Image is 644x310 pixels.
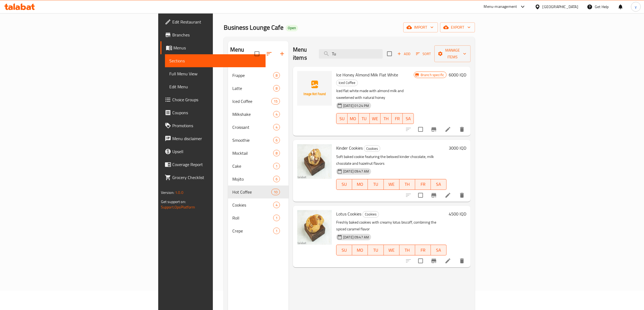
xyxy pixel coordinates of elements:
[228,147,289,160] div: Mocktail8
[455,189,468,202] button: delete
[427,123,440,136] button: Branch-specific-item
[350,115,356,123] span: MO
[445,126,451,133] a: Edit menu item
[273,151,280,156] span: 8
[319,49,383,59] input: search
[165,80,266,93] a: Edit Menu
[232,176,273,182] span: Mojito
[172,174,262,181] span: Grocery Checklist
[232,98,271,105] span: Iced Coffee
[384,48,395,59] span: Select section
[273,150,280,156] div: items
[395,50,412,58] button: Add
[273,86,280,91] span: 8
[364,146,380,152] span: Cookies
[341,103,371,108] span: [DATE] 01:24 PM
[273,137,280,143] div: items
[232,202,273,208] span: Cookies
[172,109,262,116] span: Coupons
[336,210,361,218] span: Lotus Cookies
[273,215,280,221] div: items
[336,153,447,167] p: Soft baked cookie featuring the beloved kinder chocolate, milk chocolate and hazelnut flavors
[293,46,312,62] h2: Menu items
[402,246,413,254] span: TH
[352,245,368,255] button: MO
[273,85,280,92] div: items
[397,51,411,57] span: Add
[228,67,289,240] nav: Menu sections
[232,228,273,234] span: Crepe
[455,123,468,136] button: delete
[273,203,280,208] span: 4
[228,82,289,95] div: Latte8
[232,163,273,169] div: Cake
[273,124,280,130] div: items
[341,169,371,174] span: [DATE] 09:47 AM
[169,83,262,90] span: Edit Menu
[433,246,444,254] span: SA
[336,71,398,79] span: Ice Honey Almond Milk Flat White
[418,72,446,77] span: Branch specific
[449,144,466,152] h6: 3000 IQD
[336,80,358,86] span: Iced Coffee
[228,173,289,186] div: Mojito6
[384,245,399,255] button: WE
[232,189,271,195] span: Hot Coffee
[384,179,399,190] button: WE
[543,4,578,10] div: [GEOGRAPHIC_DATA]
[635,4,637,10] span: y
[172,19,262,25] span: Edit Restaurant
[341,235,371,240] span: [DATE] 09:47 AM
[336,87,414,101] p: Iced flat white made with almond milk and sweetened with natural honey
[172,32,262,38] span: Branches
[297,71,332,106] img: Ice Honey Almond Milk Flat White
[336,245,352,255] button: SU
[273,163,280,169] div: items
[160,158,266,171] a: Coverage Report
[405,115,412,123] span: SA
[263,47,276,60] span: Sort sections
[359,113,370,124] button: TU
[165,54,266,67] a: Sections
[273,112,280,117] span: 4
[361,115,368,123] span: TU
[386,180,397,188] span: WE
[160,119,266,132] a: Promotions
[161,204,195,211] a: Support.OpsPlatform
[445,192,451,198] a: Edit menu item
[172,122,262,129] span: Promotions
[372,115,379,123] span: WE
[232,72,273,79] div: Frappe
[160,93,266,106] a: Choice Groups
[352,179,368,190] button: MO
[444,24,471,31] span: export
[395,50,412,58] span: Add item
[160,132,266,145] a: Menu disclaimer
[273,73,280,78] span: 8
[427,189,440,202] button: Branch-specific-item
[297,144,332,179] img: Kinder Cookies
[415,245,431,255] button: FR
[412,50,434,58] span: Sort items
[232,85,273,92] div: Latte
[408,24,434,31] span: import
[402,180,413,188] span: TH
[433,180,444,188] span: SA
[383,115,389,123] span: TH
[232,111,273,117] span: Milkshake
[228,121,289,134] div: Croissant4
[272,190,280,195] span: 10
[232,137,273,143] div: Smoothie
[232,215,273,221] span: Roll
[364,145,380,152] div: Cookies
[273,164,280,169] span: 1
[354,246,366,254] span: MO
[172,161,262,168] span: Coverage Report
[403,22,438,32] button: import
[363,211,379,217] span: Cookies
[339,180,350,188] span: SU
[272,99,280,104] span: 15
[161,198,186,205] span: Get support on:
